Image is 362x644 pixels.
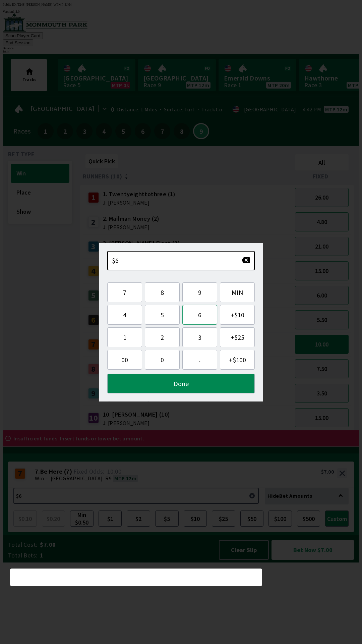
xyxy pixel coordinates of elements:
span: 0 [150,356,174,364]
button: 2 [145,327,180,347]
button: 5 [145,305,180,325]
button: 0 [145,350,180,370]
span: MIN [226,288,249,297]
button: Done [107,374,255,393]
button: +$100 [220,350,255,370]
button: 7 [107,282,142,302]
span: 3 [188,333,212,341]
span: . [188,356,212,364]
button: 4 [107,305,142,325]
button: 3 [182,327,217,347]
span: 8 [150,288,174,297]
span: 5 [150,311,174,319]
button: 6 [182,305,217,325]
span: + $10 [226,311,249,319]
span: $6 [112,256,119,265]
span: 2 [150,333,174,341]
span: Done [113,379,249,388]
button: 1 [107,327,142,347]
span: 1 [113,333,136,341]
button: 00 [107,350,142,370]
button: +$10 [220,305,255,325]
span: 9 [188,288,212,297]
button: 8 [145,282,180,302]
span: + $25 [226,333,249,341]
span: 00 [113,356,136,364]
span: + $100 [226,356,249,364]
button: . [182,350,217,370]
span: 4 [113,311,136,319]
span: 7 [113,288,136,297]
button: 9 [182,282,217,302]
button: MIN [220,282,255,302]
button: +$25 [220,327,255,347]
